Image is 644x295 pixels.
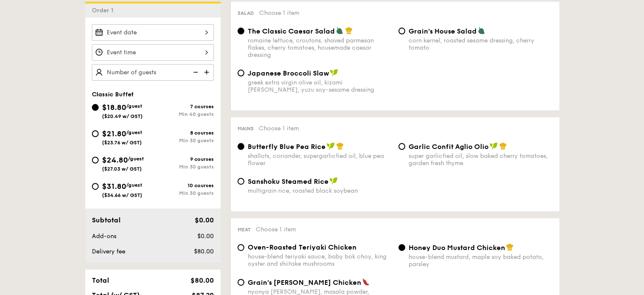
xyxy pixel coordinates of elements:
span: Classic Buffet [92,91,134,98]
span: Salad [238,10,254,16]
span: Choose 1 item [259,9,299,17]
span: ($20.49 w/ GST) [102,113,143,119]
span: Order 1 [92,7,117,14]
div: house-blend teriyaki sauce, baby bok choy, king oyster and shiitake mushrooms [248,253,392,267]
div: 10 courses [153,183,214,188]
span: Delivery fee [92,248,125,255]
span: $80.00 [190,276,213,284]
input: Sanshoku Steamed Ricemultigrain rice, roasted black soybean [238,178,244,185]
span: Choose 1 item [259,125,299,132]
span: $21.80 [102,129,126,138]
div: multigrain rice, roasted black soybean [248,187,392,194]
div: Min 30 guests [153,138,214,143]
input: Event date [92,24,214,41]
img: icon-chef-hat.a58ddaea.svg [499,142,507,150]
span: ($34.66 w/ GST) [102,192,142,198]
div: romaine lettuce, croutons, shaved parmesan flakes, cherry tomatoes, housemade caesar dressing [248,37,392,59]
span: $18.80 [102,103,126,112]
img: icon-vegetarian.fe4039eb.svg [478,27,485,34]
span: Oven-Roasted Teriyaki Chicken [248,243,357,251]
img: icon-vegan.f8ff3823.svg [326,142,335,150]
img: icon-chef-hat.a58ddaea.svg [345,27,353,34]
span: ($27.03 w/ GST) [102,166,142,172]
span: Subtotal [92,216,121,224]
img: icon-chef-hat.a58ddaea.svg [506,243,514,251]
div: shallots, coriander, supergarlicfied oil, blue pea flower [248,152,392,167]
div: house-blend mustard, maple soy baked potato, parsley [409,253,553,268]
input: $24.80/guest($27.03 w/ GST)9 coursesMin 30 guests [92,157,99,163]
span: /guest [126,182,142,188]
span: Japanese Broccoli Slaw [248,69,329,77]
input: $31.80/guest($34.66 w/ GST)10 coursesMin 30 guests [92,183,99,190]
div: Min 30 guests [153,190,214,196]
img: icon-vegan.f8ff3823.svg [330,69,338,76]
span: Meat [238,227,251,233]
input: Event time [92,44,214,61]
span: Choose 1 item [256,226,296,233]
span: $0.00 [194,216,213,224]
img: icon-add.58712e84.svg [201,64,214,80]
span: Honey Duo Mustard Chicken [409,244,505,252]
input: Grain's [PERSON_NAME] Chickennyonya [PERSON_NAME], masala powder, lemongrass [238,279,244,286]
img: icon-vegan.f8ff3823.svg [489,142,498,150]
span: /guest [126,129,142,135]
img: icon-chef-hat.a58ddaea.svg [336,142,344,150]
input: Oven-Roasted Teriyaki Chickenhouse-blend teriyaki sauce, baby bok choy, king oyster and shiitake ... [238,244,244,251]
div: corn kernel, roasted sesame dressing, cherry tomato [409,37,553,51]
span: Grain's House Salad [409,27,477,35]
input: Grain's House Saladcorn kernel, roasted sesame dressing, cherry tomato [398,28,405,34]
span: Add-ons [92,233,116,240]
span: /guest [126,103,142,109]
span: The Classic Caesar Salad [248,27,335,35]
div: 8 courses [153,130,214,136]
div: Min 40 guests [153,111,214,117]
span: Butterfly Blue Pea Rice [248,143,326,151]
span: ($23.76 w/ GST) [102,140,142,146]
input: $21.80/guest($23.76 w/ GST)8 coursesMin 30 guests [92,130,99,137]
img: icon-reduce.1d2dbef1.svg [188,64,201,80]
span: Garlic Confit Aglio Olio [409,143,489,151]
input: The Classic Caesar Saladromaine lettuce, croutons, shaved parmesan flakes, cherry tomatoes, house... [238,28,244,34]
div: 9 courses [153,156,214,162]
span: $31.80 [102,182,126,191]
div: 7 courses [153,104,214,110]
span: Mains [238,126,254,132]
input: Honey Duo Mustard Chickenhouse-blend mustard, maple soy baked potato, parsley [398,244,405,251]
input: $18.80/guest($20.49 w/ GST)7 coursesMin 40 guests [92,104,99,111]
span: $0.00 [197,233,213,240]
img: icon-vegan.f8ff3823.svg [329,177,338,185]
span: /guest [128,156,144,162]
span: $24.80 [102,155,128,165]
div: Min 30 guests [153,164,214,170]
input: Number of guests [92,64,214,81]
span: Grain's [PERSON_NAME] Chicken [248,278,361,287]
input: Japanese Broccoli Slawgreek extra virgin olive oil, kizami [PERSON_NAME], yuzu soy-sesame dressing [238,70,244,76]
div: greek extra virgin olive oil, kizami [PERSON_NAME], yuzu soy-sesame dressing [248,79,392,93]
img: icon-vegetarian.fe4039eb.svg [336,27,343,34]
div: super garlicfied oil, slow baked cherry tomatoes, garden fresh thyme [409,152,553,167]
span: Total [92,276,109,284]
input: Butterfly Blue Pea Riceshallots, coriander, supergarlicfied oil, blue pea flower [238,143,244,150]
span: $80.00 [193,248,213,255]
img: icon-spicy.37a8142b.svg [362,278,370,286]
span: Sanshoku Steamed Rice [248,177,329,185]
input: Garlic Confit Aglio Oliosuper garlicfied oil, slow baked cherry tomatoes, garden fresh thyme [398,143,405,150]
